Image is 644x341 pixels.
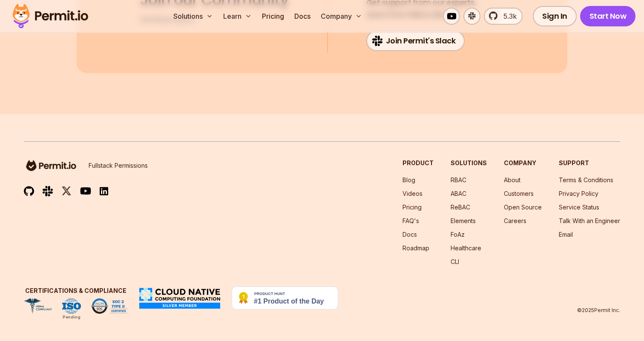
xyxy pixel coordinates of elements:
a: Roadmap [402,244,429,252]
a: FoAz [451,231,465,238]
a: 5.3k [484,8,523,25]
a: Docs [402,231,417,238]
img: slack [43,185,53,197]
a: ABAC [451,190,466,197]
h3: Certifications & Compliance [24,287,128,295]
img: github [24,186,34,197]
img: Permit.io - Never build permissions again | Product Hunt [232,287,338,309]
a: Start Now [580,6,636,26]
span: 5.3k [498,11,517,21]
a: Videos [402,190,423,197]
a: Elements [451,217,476,224]
img: SOC [91,298,128,314]
a: About [504,176,520,183]
a: Blog [402,176,415,183]
a: CLI [451,258,459,265]
button: Company [317,8,365,25]
a: Customers [504,190,534,197]
h3: Product [402,159,434,167]
img: Permit logo [9,2,92,31]
a: Service Status [559,203,599,211]
img: linkedin [100,186,108,196]
a: Docs [291,8,314,25]
p: © 2025 Permit Inc. [577,307,620,314]
a: Email [559,231,573,238]
h3: Support [559,159,620,167]
a: Healthcare [451,244,481,252]
a: Terms & Conditions [559,176,613,183]
img: ISO [62,298,81,314]
a: Talk With an Engineer [559,217,620,224]
img: logo [24,159,78,172]
a: Open Source [504,203,542,211]
button: Solutions [170,8,216,25]
a: Pricing [259,8,287,25]
a: ReBAC [451,203,470,211]
img: HIPAA [24,298,52,314]
a: Privacy Policy [559,190,598,197]
a: Pricing [402,203,422,211]
a: RBAC [451,176,466,183]
a: Careers [504,217,526,224]
h3: Company [504,159,542,167]
img: youtube [80,186,91,196]
a: Join Permit's Slack [366,31,465,51]
a: Sign In [533,6,577,26]
h3: Solutions [451,159,487,167]
img: twitter [61,186,72,196]
a: FAQ's [402,217,419,224]
button: Learn [220,8,255,25]
p: Fullstack Permissions [89,161,148,170]
div: Pending [63,314,80,321]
